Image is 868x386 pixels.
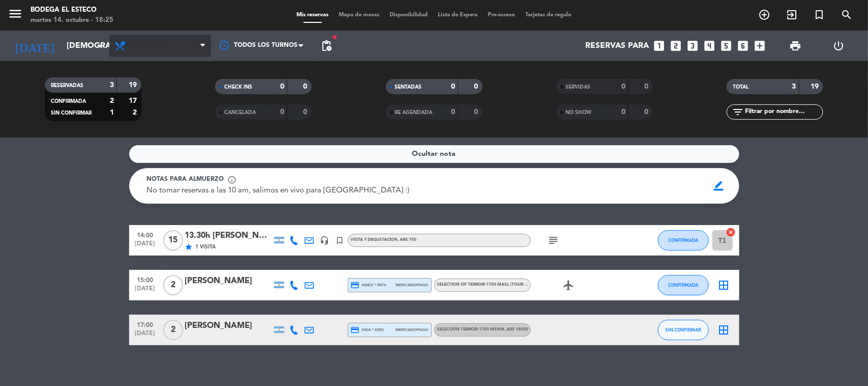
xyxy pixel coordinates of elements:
strong: 0 [451,108,455,116]
i: filter_list [732,106,744,118]
i: add_circle_outline [758,9,770,21]
i: exit_to_app [786,9,798,21]
span: fiber_manual_record [332,34,338,40]
span: Disponibilidad [384,12,433,18]
span: Pre-acceso [483,12,520,18]
i: subject [548,234,560,246]
span: 2 [163,275,183,295]
div: Bodega El Esteco [31,5,113,15]
span: SELECCIÓN TERROIR 1700 msnm [437,327,529,332]
strong: 0 [280,83,284,90]
input: Filtrar por nombre... [744,106,823,118]
span: SENTADAS [395,85,422,90]
div: martes 14. octubre - 18:25 [31,15,113,25]
strong: 0 [474,83,480,90]
strong: 19 [811,83,821,90]
i: credit_card [351,325,360,335]
strong: 0 [644,83,650,90]
i: [DATE] [8,35,62,57]
i: menu [8,6,23,21]
i: credit_card [351,281,360,290]
span: No tomar reservas a las 10 am, salimos en vivo para [GEOGRAPHIC_DATA] :) [147,187,410,195]
span: Notas para almuerzo [147,175,224,185]
span: , ARS 750 [398,238,417,242]
i: looks_two [670,39,683,52]
span: CHECK INS [224,85,252,90]
span: CONFIRMADA [668,237,698,243]
i: turned_in_not [813,9,825,21]
span: 1 Visita [196,243,216,251]
i: looks_5 [720,39,733,52]
span: SERVIDAS [565,85,590,90]
span: mercadopago [396,282,428,288]
strong: 0 [621,83,625,90]
strong: 17 [129,97,139,104]
i: airplanemode_active [563,279,575,291]
span: Ocultar nota [412,148,456,160]
i: star [185,243,193,251]
button: SIN CONFIRMAR [658,320,709,340]
span: pending_actions [320,40,333,52]
span: CONFIRMADA [668,282,698,288]
i: headset_mic [320,236,330,245]
strong: 0 [644,108,650,116]
strong: 0 [451,83,455,90]
span: NO SHOW [565,110,591,115]
i: looks_6 [737,39,750,52]
span: 15:00 [133,273,158,285]
span: VISITA Y DEGUSTACION [351,238,417,242]
i: add_box [754,39,767,52]
strong: 2 [133,109,139,116]
span: Reservas para [586,41,649,51]
strong: 0 [280,108,284,116]
i: border_all [718,279,730,291]
span: SELECTION OF TERROIR 1700 masl (TOUR EXCLUSIVO EN INGLÉS) [437,283,573,287]
strong: 0 [474,108,480,116]
span: [DATE] [133,240,158,252]
div: [PERSON_NAME] [185,319,272,333]
span: SIN CONFIRMAR [665,327,701,333]
span: [DATE] [133,330,158,342]
strong: 0 [304,83,310,90]
span: 2 [163,320,183,340]
i: cancel [726,227,736,237]
div: [PERSON_NAME] [185,274,272,288]
i: looks_one [653,39,666,52]
span: 15 [163,230,183,251]
strong: 2 [110,97,114,104]
strong: 1 [110,109,114,116]
span: SIN CONFIRMAR [51,111,92,116]
i: arrow_drop_down [95,40,107,52]
div: LOG OUT [817,31,860,61]
span: RESERVADAS [51,83,83,88]
span: 17:00 [133,318,158,330]
span: RE AGENDADA [395,110,433,115]
span: 14:00 [133,229,158,240]
i: looks_4 [703,39,716,52]
button: menu [8,6,23,25]
span: print [789,40,801,52]
strong: 19 [129,81,139,89]
button: CONFIRMADA [658,230,709,251]
strong: 0 [621,108,625,116]
div: 13.30h [PERSON_NAME] [185,229,272,242]
span: TOTAL [733,85,749,90]
i: border_all [718,324,730,336]
span: Mis reservas [291,12,334,18]
span: visa * 2252 [351,325,384,335]
span: info_outline [228,175,237,184]
span: amex * 9974 [351,281,386,290]
span: [DATE] [133,285,158,297]
i: looks_3 [686,39,700,52]
span: Mapa de mesas [334,12,384,18]
strong: 3 [792,83,796,90]
i: search [841,9,853,21]
strong: 3 [110,81,114,89]
button: CONFIRMADA [658,275,709,295]
i: power_settings_new [832,40,845,52]
span: mercadopago [396,326,428,333]
i: turned_in_not [336,236,345,245]
strong: 0 [304,108,310,116]
span: Tarjetas de regalo [520,12,577,18]
span: CONFIRMADA [51,99,86,104]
